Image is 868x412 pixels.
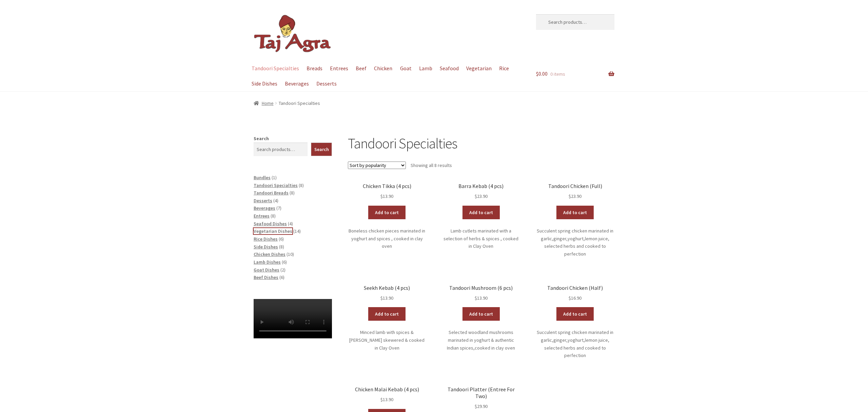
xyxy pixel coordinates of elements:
a: Rice [496,61,512,76]
bdi: 13.90 [475,295,488,301]
span: $ [380,193,383,199]
a: Desserts [313,76,340,91]
bdi: 29.90 [475,403,488,409]
bdi: 23.90 [475,193,488,199]
a: Add to cart: “Seekh Kebab (4 pcs)” [368,307,406,321]
nav: Primary Navigation [254,61,520,91]
a: Tandoori Chicken (Full) $23.90 [536,183,614,200]
a: Beef [353,61,370,76]
a: Entrees [254,213,270,219]
a: Chicken [371,61,396,76]
a: Beverages [281,76,312,91]
img: Dickson | Taj Agra Indian Restaurant [254,14,332,53]
a: Bundles [254,174,271,181]
span: 6 [281,274,283,280]
a: Seafood [436,61,462,76]
span: 2 [282,267,284,273]
a: Add to cart: “Barra Kebab (4 pcs)” [462,206,500,219]
h2: Chicken Tikka (4 pcs) [348,183,426,189]
a: Chicken Dishes [254,251,285,257]
p: Succulent spring chicken marinated in garlic,ginger,yoghurt,lemon juice, selected herbs and cooke... [536,227,614,258]
bdi: 13.90 [380,193,393,199]
bdi: 13.90 [380,295,393,301]
span: $ [380,295,383,301]
a: Desserts [254,198,272,204]
a: Tandoori Mushroom (6 pcs) $13.90 [442,285,520,302]
a: Chicken Malai Kebab (4 pcs) $13.90 [348,386,426,404]
a: Add to cart: “Tandoori Chicken (Full)” [556,206,594,219]
span: $ [380,396,383,402]
a: Seafood Dishes [254,221,287,227]
a: Tandoori Specialties [254,182,298,188]
span: 1 [273,174,275,181]
a: Side Dishes [254,244,278,250]
a: Tandoori Specialties [248,61,302,76]
span: 0.00 [536,70,548,77]
span: 8 [280,244,283,250]
h2: Tandoori Chicken (Half) [536,285,614,291]
h2: Barra Kebab (4 pcs) [442,183,520,189]
a: Vegetarian [463,61,495,76]
span: 8 [291,190,293,196]
input: Search products… [536,14,614,30]
a: Lamb [416,61,435,76]
a: Tandoori Breads [254,190,289,196]
label: Search [254,135,269,142]
a: Beverages [254,205,275,211]
a: Chicken Tikka (4 pcs) $13.90 [348,183,426,200]
p: Showing all 8 results [411,160,452,171]
span: $ [475,193,477,199]
h2: Tandoori Platter (Entree For Two) [442,386,520,399]
a: Entrees [327,61,351,76]
button: Search [311,143,332,156]
a: Goat Dishes [254,267,279,273]
a: Tandoori Platter (Entree For Two) $29.90 [442,386,520,410]
a: Vegetarian Dishes [254,228,292,234]
a: Tandoori Chicken (Half) $16.90 [536,285,614,302]
a: Barra Kebab (4 pcs) $23.90 [442,183,520,200]
select: Shop order [348,162,406,169]
bdi: 23.90 [569,193,581,199]
span: 4 [275,198,277,204]
span: $ [475,295,477,301]
span: $ [569,193,571,199]
p: Minced lamb with spices & [PERSON_NAME] skewered & cooked in Clay Oven [348,329,426,352]
a: Home [254,100,274,106]
span: 14 [295,228,299,234]
p: Boneless chicken pieces marinated in yoghurt and spices , cooked in clay oven [348,227,426,250]
span: 8 [300,182,302,188]
bdi: 13.90 [380,396,393,402]
a: Rice Dishes [254,236,278,242]
a: Side Dishes [248,76,280,91]
a: Breads [303,61,325,76]
h2: Chicken Malai Kebab (4 pcs) [348,386,426,393]
h1: Tandoori Specialties [348,135,614,152]
input: Search products… [254,143,308,156]
a: Beef Dishes [254,274,278,280]
p: Succulent spring chicken marinated in garlic,ginger,yoghurt,lemon juice, selected herbs and cooke... [536,329,614,359]
span: 0 items [550,71,565,77]
span: $ [475,403,477,409]
span: 10 [288,251,293,257]
bdi: 16.90 [569,295,581,301]
span: 7 [278,205,280,211]
a: Goat [397,61,415,76]
a: Lamb Dishes [254,259,281,265]
p: Selected woodland mushrooms marinated in yoghurt & authentic Indian spices,cooked in clay oven [442,329,520,352]
h2: Seekh Kebab (4 pcs) [348,285,426,291]
p: Lamb cutlets marinated with a selection of herbs & spices , cooked in Clay Oven [442,227,520,250]
a: Add to cart: “Tandoori Mushroom (6 pcs)” [462,307,500,321]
